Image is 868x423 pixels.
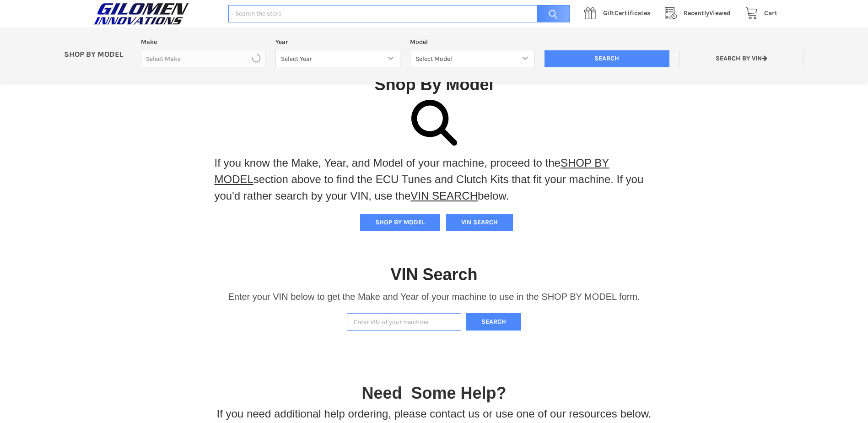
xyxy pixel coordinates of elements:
p: SHOP BY MODEL [59,50,136,60]
a: Search by VIN [679,50,804,68]
label: Model [410,37,535,47]
img: GILOMEN INNOVATIONS [91,2,192,25]
h1: VIN Search [390,264,477,285]
a: GiftCertificates [579,8,660,19]
span: Recently [684,9,709,17]
p: Need Some Help? [361,381,506,406]
input: Search [545,50,669,68]
button: Search [466,313,521,331]
a: VIN SEARCH [410,190,478,202]
label: Year [275,37,400,47]
h1: Shop By Model [91,74,777,95]
button: VIN SEARCH [446,214,513,231]
p: Enter your VIN below to get the Make and Year of your machine to use in the SHOP BY MODEL form. [228,290,640,304]
a: SHOP BY MODEL [215,157,609,185]
a: Cart [740,8,777,19]
span: Viewed [684,9,731,17]
span: Gift [603,9,615,17]
a: RecentlyViewed [660,8,740,19]
p: If you need additional help ordering, please contact us or use one of our resources below. [217,406,652,422]
a: GILOMEN INNOVATIONS [91,2,219,25]
input: Enter VIN of your machine [347,313,461,331]
span: Certificates [603,9,650,17]
input: Search [532,5,570,23]
span: Cart [764,9,777,17]
p: If you know the Make, Year, and Model of your machine, proceed to the section above to find the E... [215,155,654,204]
button: SHOP BY MODEL [360,214,440,231]
label: Make [141,37,266,47]
input: Search the store [228,5,570,23]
